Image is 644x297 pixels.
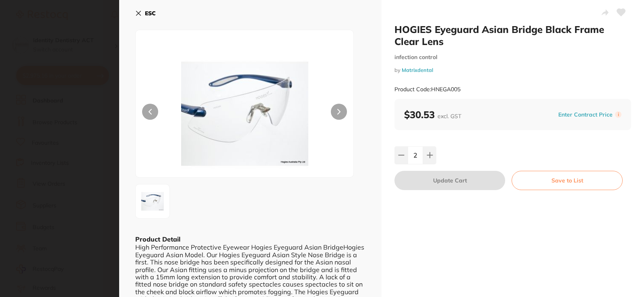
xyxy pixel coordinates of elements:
[394,54,631,61] small: infection control
[404,109,461,121] b: $30.53
[402,67,433,73] a: Matrixdental
[138,187,167,216] img: Zw
[394,23,631,47] h2: HOGIES Eyeguard Asian Bridge Black Frame Clear Lens
[179,50,310,177] img: Zw
[615,111,621,118] label: i
[512,171,623,190] button: Save to List
[394,86,460,93] small: Product Code: HNEGA005
[394,67,631,73] small: by
[438,113,461,120] span: excl. GST
[394,171,505,190] button: Update Cart
[145,10,156,17] b: ESC
[135,235,180,243] b: Product Detail
[135,6,156,20] button: ESC
[556,111,615,119] button: Enter Contract Price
